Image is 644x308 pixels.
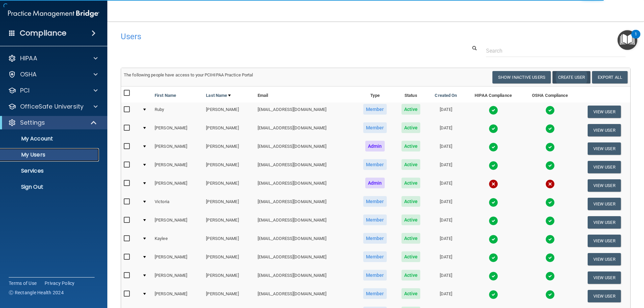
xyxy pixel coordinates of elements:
[203,176,255,195] td: [PERSON_NAME]
[588,106,621,118] button: View User
[203,232,255,250] td: [PERSON_NAME]
[427,213,465,232] td: [DATE]
[401,159,421,170] span: Active
[545,198,555,207] img: tick.e7d51cea.svg
[489,179,498,189] img: cross.ca9f0e7f.svg
[545,124,555,133] img: tick.e7d51cea.svg
[588,271,621,284] button: View User
[152,232,203,250] td: Kaylee
[588,198,621,210] button: View User
[8,119,97,127] a: Settings
[363,196,387,207] span: Member
[489,216,498,226] img: tick.e7d51cea.svg
[465,86,522,103] th: HIPAA Compliance
[203,268,255,287] td: [PERSON_NAME]
[124,72,253,77] span: The following people have access to your PCIHIPAA Practice Portal
[9,289,64,296] span: Ⓒ Rectangle Health 2024
[363,288,387,299] span: Member
[8,86,98,95] a: PCI
[203,121,255,139] td: [PERSON_NAME]
[203,103,255,121] td: [PERSON_NAME]
[8,70,98,78] a: OSHA
[152,103,203,121] td: Ruby
[203,287,255,305] td: [PERSON_NAME]
[489,106,498,115] img: tick.e7d51cea.svg
[152,195,203,213] td: Victoria
[486,45,626,57] input: Search
[255,121,356,139] td: [EMAIL_ADDRESS][DOMAIN_NAME]
[4,184,96,190] p: Sign Out
[363,251,387,262] span: Member
[255,139,356,158] td: [EMAIL_ADDRESS][DOMAIN_NAME]
[401,141,421,151] span: Active
[152,250,203,268] td: [PERSON_NAME]
[401,196,421,207] span: Active
[155,91,176,100] a: First Name
[489,142,498,152] img: tick.e7d51cea.svg
[8,7,99,20] img: PMB logo
[152,268,203,287] td: [PERSON_NAME]
[552,71,590,83] button: Create User
[427,158,465,176] td: [DATE]
[4,168,96,174] p: Services
[363,104,387,115] span: Member
[401,270,421,281] span: Active
[20,119,45,127] p: Settings
[588,161,621,173] button: View User
[20,86,30,95] p: PCI
[618,30,637,50] button: Open Resource Center, 1 new notification
[588,235,621,247] button: View User
[20,54,37,62] p: HIPAA
[152,158,203,176] td: [PERSON_NAME]
[255,103,356,121] td: [EMAIL_ADDRESS][DOMAIN_NAME]
[394,86,427,103] th: Status
[588,179,621,192] button: View User
[365,178,385,188] span: Admin
[592,71,628,83] a: Export All
[255,176,356,195] td: [EMAIL_ADDRESS][DOMAIN_NAME]
[255,195,356,213] td: [EMAIL_ADDRESS][DOMAIN_NAME]
[203,158,255,176] td: [PERSON_NAME]
[206,91,231,100] a: Last Name
[427,121,465,139] td: [DATE]
[121,32,414,41] h4: Users
[152,121,203,139] td: [PERSON_NAME]
[401,178,421,188] span: Active
[489,253,498,262] img: tick.e7d51cea.svg
[363,122,387,133] span: Member
[435,91,457,100] a: Created On
[255,232,356,250] td: [EMAIL_ADDRESS][DOMAIN_NAME]
[427,232,465,250] td: [DATE]
[203,139,255,158] td: [PERSON_NAME]
[427,250,465,268] td: [DATE]
[588,290,621,302] button: View User
[492,71,551,83] button: Show Inactive Users
[363,233,387,244] span: Member
[489,161,498,170] img: tick.e7d51cea.svg
[489,198,498,207] img: tick.e7d51cea.svg
[635,34,637,43] div: 1
[9,280,37,287] a: Terms of Use
[427,176,465,195] td: [DATE]
[545,290,555,299] img: tick.e7d51cea.svg
[20,103,84,111] p: OfficeSafe University
[489,235,498,244] img: tick.e7d51cea.svg
[255,158,356,176] td: [EMAIL_ADDRESS][DOMAIN_NAME]
[588,253,621,265] button: View User
[4,151,96,158] p: My Users
[8,54,98,62] a: HIPAA
[20,28,66,38] h4: Compliance
[427,287,465,305] td: [DATE]
[401,233,421,244] span: Active
[545,161,555,170] img: tick.e7d51cea.svg
[255,250,356,268] td: [EMAIL_ADDRESS][DOMAIN_NAME]
[152,287,203,305] td: [PERSON_NAME]
[401,214,421,225] span: Active
[545,216,555,226] img: tick.e7d51cea.svg
[363,159,387,170] span: Member
[427,103,465,121] td: [DATE]
[363,270,387,281] span: Member
[401,122,421,133] span: Active
[152,213,203,232] td: [PERSON_NAME]
[588,124,621,136] button: View User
